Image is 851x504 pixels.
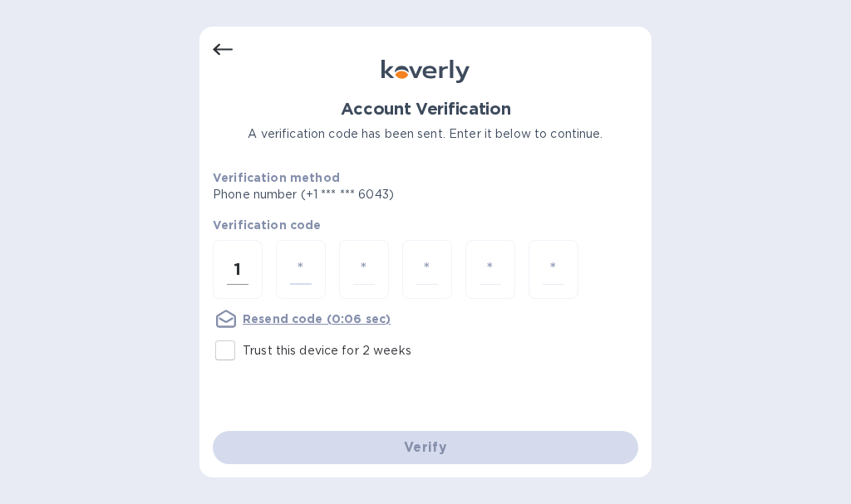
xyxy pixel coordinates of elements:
[243,342,411,360] p: Trust this device for 2 weeks
[213,186,521,203] p: Phone number (+1 *** *** 6043)
[213,125,638,143] p: A verification code has been sent. Enter it below to continue.
[243,312,391,325] u: Resend code (0:06 sec)
[213,217,638,233] p: Verification code
[213,100,638,119] h1: Account Verification
[213,171,340,184] b: Verification method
